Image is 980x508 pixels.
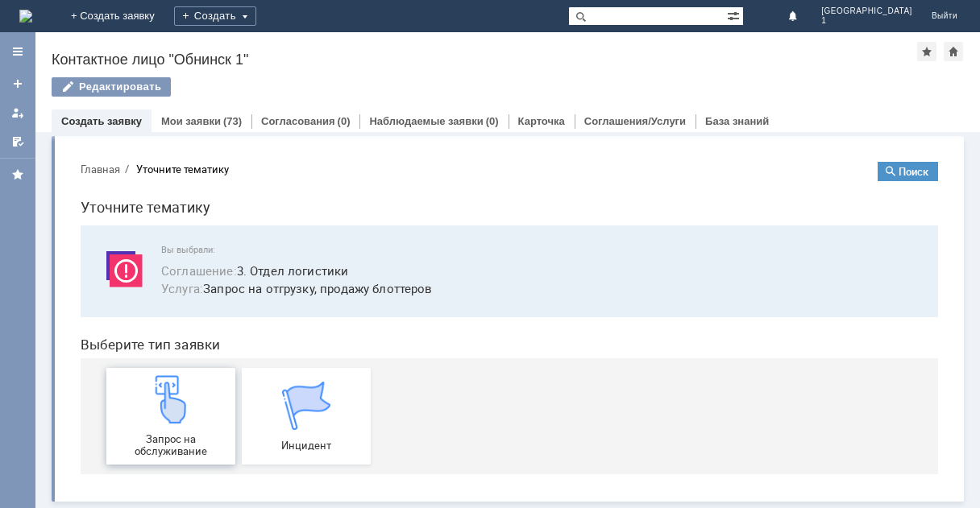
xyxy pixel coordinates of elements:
[223,115,242,127] div: (73)
[5,71,31,97] a: Создать заявку
[727,7,743,23] span: Расширенный поиск
[369,115,483,127] a: Наблюдаемые заявки
[93,130,851,149] span: Запрос на отгрузку, продажу блоттеров
[39,219,168,316] a: Запрос на обслуживание
[584,115,686,127] a: Соглашения/Услуги
[44,284,163,308] span: Запрос на обслуживание
[486,115,499,127] div: (0)
[161,115,221,127] a: Мои заявки
[518,115,565,127] a: Карточка
[944,42,963,61] div: Сделать домашней страницей
[13,47,870,70] h1: Уточните тематику
[5,129,31,155] a: Мои согласования
[32,96,81,144] img: svg%3E
[52,52,917,68] div: Контактное лицо "Обнинск 1"
[19,10,32,23] img: logo
[821,16,912,26] span: 1
[917,42,936,61] div: Добавить в избранное
[13,13,52,27] button: Главная
[13,188,870,204] header: Выберите тип заявки
[174,219,303,316] a: Инцидент
[174,6,256,26] div: Создать
[179,291,298,303] span: Инцидент
[705,115,769,127] a: База знаний
[61,115,142,127] a: Создать заявку
[810,13,870,32] button: Поиск
[214,233,263,281] img: get067d4ba7cf7247ad92597448b2db9300
[19,10,32,23] a: Перейти на домашнюю страницу
[261,115,335,127] a: Согласования
[93,131,135,147] span: Услуга :
[79,226,127,275] img: get23c147a1b4124cbfa18e19f2abec5e8f
[821,6,912,16] span: [GEOGRAPHIC_DATA]
[93,114,169,130] span: Соглашение :
[69,14,161,27] div: Уточните тематику
[93,113,280,131] button: Соглашение:3. Отдел логистики
[338,115,351,127] div: (0)
[5,100,31,126] a: Мои заявки
[93,96,851,106] span: Вы выбрали:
